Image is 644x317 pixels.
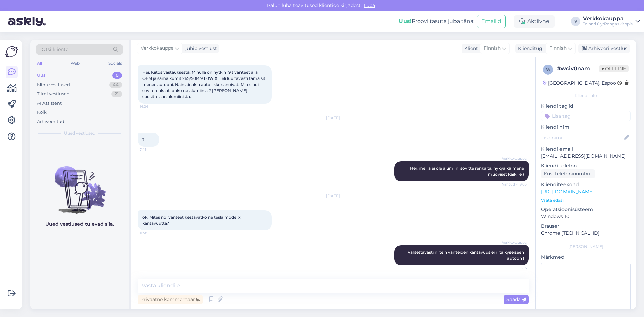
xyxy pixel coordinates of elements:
div: Web [69,59,81,68]
input: Lisa nimi [541,134,623,141]
p: Operatsioonisüsteem [541,206,631,213]
div: Minu vestlused [37,82,70,88]
div: # wciv0nam [557,65,599,73]
div: juhib vestlust [183,45,217,52]
div: Privaatne kommentaar [138,295,203,304]
span: Finnish [484,45,501,52]
img: No chats [30,154,129,215]
div: Tiimi vestlused [37,91,70,97]
span: Saada [506,296,526,302]
span: 14:24 [140,104,165,109]
p: Kliendi nimi [541,124,631,131]
span: ok. Mites noi vanteet kestävätkö ne tesla model x kantavuutta? [142,215,242,226]
span: Offline [599,65,629,72]
p: Klienditeekond [541,181,631,188]
span: Luba [362,2,377,8]
div: Uus [37,72,46,79]
p: Kliendi tag'id [541,103,631,110]
input: Lisa tag [541,111,631,121]
div: [GEOGRAPHIC_DATA], Espoo [543,80,616,87]
span: Hei, Kiitos vastauksesta. Minulla on nytkin 19 t vanteet alla OEM ja sama kumit 265/50R19 110W XL... [142,70,266,99]
p: Uued vestlused tulevad siia. [45,221,114,228]
a: VerkkokauppaTeinari Oy/Rengaskirppis [583,16,640,27]
div: [PERSON_NAME] [541,244,631,250]
div: Klienditugi [515,45,544,52]
span: Otsi kliente [42,46,68,53]
div: 44 [109,82,122,88]
span: Verkkokauppa [501,240,527,245]
div: Aktiivne [514,15,555,28]
span: Valitettavasti niitein vanteiden kantavuus ei riitä kyseiseen autoon ! [408,250,525,261]
div: 0 [112,72,122,79]
div: Socials [107,59,123,68]
span: 7:45 [140,147,165,152]
p: Kliendi telefon [541,162,631,169]
div: Arhiveeri vestlus [578,44,630,53]
div: [DATE] [138,193,529,199]
div: Proovi tasuta juba täna: [399,17,474,25]
div: Küsi telefoninumbrit [541,169,595,178]
span: Verkkokauppa [501,156,527,161]
span: Uued vestlused [64,130,95,136]
div: AI Assistent [37,100,62,107]
span: ? [142,137,145,142]
span: Finnish [549,45,567,52]
div: 21 [111,91,122,97]
div: Kliendi info [541,93,631,99]
div: Verkkokauppa [583,16,633,21]
span: 11:50 [140,231,165,236]
p: Brauser [541,223,631,230]
p: Windows 10 [541,213,631,220]
div: Klient [462,45,478,52]
span: Hei, meillä ei ole alumiini sovitte renkaita, nykyaika mene muoviset kaikille:) [410,166,525,177]
p: Chrome [TECHNICAL_ID] [541,230,631,237]
img: Askly Logo [5,45,18,58]
div: [DATE] [138,115,529,121]
a: [URL][DOMAIN_NAME] [541,189,594,195]
b: Uus! [399,18,412,24]
span: Verkkokauppa [141,45,174,52]
span: Nähtud ✓ 9:05 [501,182,527,187]
div: Teinari Oy/Rengaskirppis [583,21,633,27]
span: w [546,67,550,72]
p: Vaata edasi ... [541,197,631,203]
p: Kliendi email [541,146,631,153]
div: All [36,59,43,68]
div: Kõik [37,109,47,116]
p: [EMAIL_ADDRESS][DOMAIN_NAME] [541,153,631,160]
div: V [571,17,580,26]
span: 13:16 [501,266,527,271]
button: Emailid [477,15,506,28]
div: Arhiveeritud [37,118,64,125]
p: Märkmed [541,254,631,261]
